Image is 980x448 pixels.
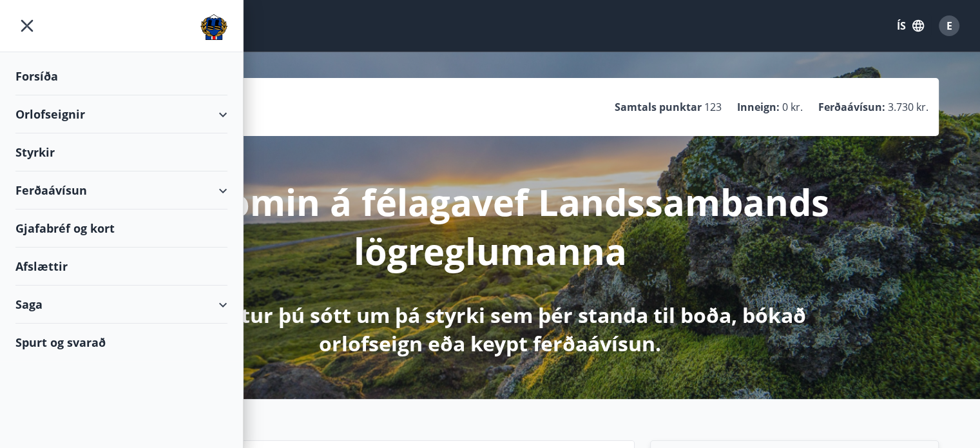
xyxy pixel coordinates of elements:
[782,100,803,114] span: 0 kr.
[15,95,227,133] div: Orlofseignir
[200,14,227,40] img: union_logo
[888,100,928,114] span: 3.730 kr.
[15,209,227,248] div: Gjafabréf og kort
[150,177,831,275] p: Velkomin á félagavef Landssambands lögreglumanna
[704,100,722,114] span: 123
[15,286,227,324] div: Saga
[15,324,227,361] div: Spurt og svarað
[818,100,885,114] p: Ferðaávísun :
[737,100,780,114] p: Inneign :
[946,19,952,33] span: E
[15,133,227,171] div: Styrkir
[615,100,702,114] p: Samtals punktar
[150,301,831,358] p: Hér getur þú sótt um þá styrki sem þér standa til boða, bókað orlofseign eða keypt ferðaávísun.
[890,14,931,37] button: ÍS
[15,171,227,209] div: Ferðaávísun
[15,248,227,286] div: Afslættir
[934,10,965,41] button: E
[15,57,227,95] div: Forsíða
[15,14,39,37] button: menu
